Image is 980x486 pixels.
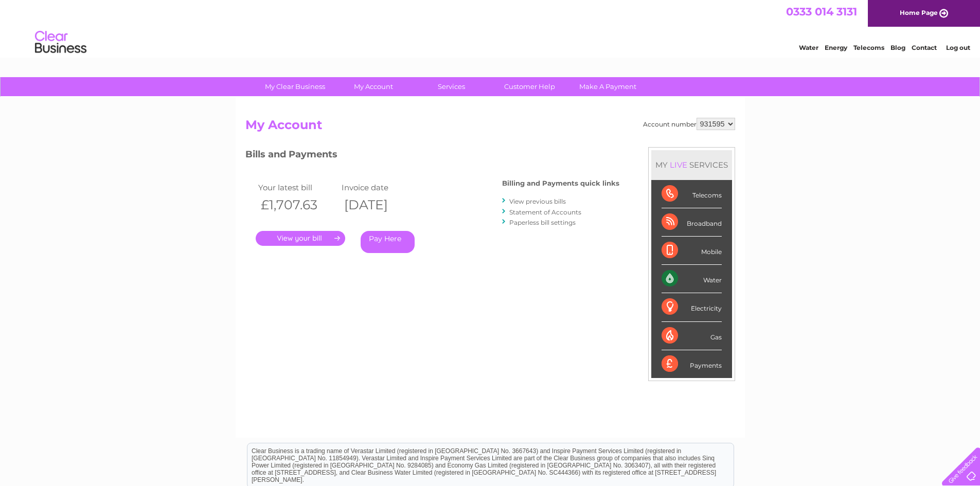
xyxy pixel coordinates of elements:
[651,150,732,179] div: MY SERVICES
[509,219,576,226] a: Paperless bill settings
[409,77,494,96] a: Services
[245,118,735,137] h2: My Account
[912,44,937,51] a: Contact
[331,77,416,96] a: My Account
[662,208,722,237] div: Broadband
[487,77,572,96] a: Customer Help
[256,194,340,215] th: £1,707.63
[245,147,619,165] h3: Bills and Payments
[509,208,581,216] a: Statement of Accounts
[247,6,734,50] div: Clear Business is a trading name of Verastar Limited (registered in [GEOGRAPHIC_DATA] No. 3667643...
[662,293,722,321] div: Electricity
[256,231,345,246] a: .
[34,27,87,58] img: logo.png
[946,44,970,51] a: Log out
[339,194,423,215] th: [DATE]
[668,160,689,170] div: LIVE
[853,44,884,51] a: Telecoms
[662,265,722,293] div: Water
[662,237,722,265] div: Mobile
[825,44,847,51] a: Energy
[643,118,735,130] div: Account number
[662,322,722,350] div: Gas
[662,350,722,378] div: Payments
[509,197,566,205] a: View previous bills
[662,180,722,208] div: Telecoms
[890,44,905,51] a: Blog
[256,181,340,194] td: Your latest bill
[799,44,818,51] a: Water
[339,181,423,194] td: Invoice date
[565,77,650,96] a: Make A Payment
[502,179,619,187] h4: Billing and Payments quick links
[361,231,415,253] a: Pay Here
[253,77,337,96] a: My Clear Business
[786,5,857,18] a: 0333 014 3131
